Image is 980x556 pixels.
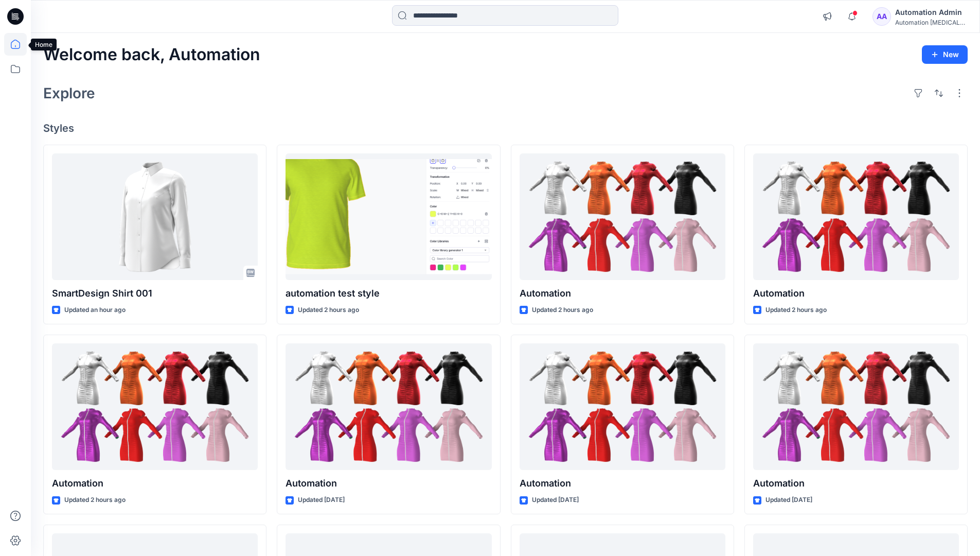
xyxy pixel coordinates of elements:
[753,286,959,301] p: Automation
[298,495,345,506] p: Updated [DATE]
[43,45,260,64] h2: Welcome back, Automation
[286,343,491,471] a: Automation
[895,6,967,19] div: Automation Admin
[64,305,126,316] p: Updated an hour ago
[43,122,968,134] h4: Styles
[765,495,812,506] p: Updated [DATE]
[520,476,725,491] p: Automation
[532,305,593,316] p: Updated 2 hours ago
[64,495,126,506] p: Updated 2 hours ago
[532,495,579,506] p: Updated [DATE]
[52,476,258,491] p: Automation
[895,19,967,26] div: Automation [MEDICAL_DATA]...
[286,476,491,491] p: Automation
[52,343,258,471] a: Automation
[43,85,95,101] h2: Explore
[520,343,725,471] a: Automation
[753,153,959,281] a: Automation
[753,476,959,491] p: Automation
[753,343,959,471] a: Automation
[52,286,258,301] p: SmartDesign Shirt 001
[765,305,827,316] p: Updated 2 hours ago
[298,305,359,316] p: Updated 2 hours ago
[520,286,725,301] p: Automation
[872,7,891,26] div: AA
[922,45,968,64] button: New
[286,153,491,281] a: automation test style
[520,153,725,281] a: Automation
[286,286,491,301] p: automation test style
[52,153,258,281] a: SmartDesign Shirt 001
